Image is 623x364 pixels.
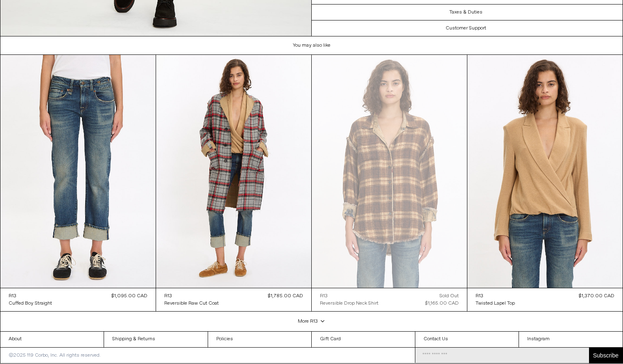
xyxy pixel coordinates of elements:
[446,25,486,31] h3: Customer Support
[579,292,614,300] div: $1,370.00 CAD
[312,332,415,347] a: Gift Card
[268,292,303,300] div: $1,785.00 CAD
[467,55,623,288] img: Twisted Lapel Top
[476,293,483,300] div: R13
[9,292,52,300] a: R13
[449,9,483,15] h3: Taxes & Duties
[312,55,467,288] img: R13 Reversible Drop Neck Shirt in plaid khaki floral
[164,293,172,300] div: R13
[0,36,623,55] h1: You may also like
[9,300,52,307] a: Cuffed Boy Straight
[0,312,623,332] div: More R13
[415,348,589,363] input: Email Address
[0,332,104,347] a: About
[111,292,147,300] div: $1,095.00 CAD
[476,292,515,300] a: R13
[0,55,156,288] img: R13 Cuffed Boy Straight in adelaide stretch selvedge blue
[0,348,109,363] p: ©2025 119 Corbo, Inc. All rights reserved.
[164,300,219,307] a: Reversible Raw Cut Coat
[164,292,219,300] a: R13
[439,292,459,300] div: Sold out
[320,300,378,307] a: Reversible Drop Neck Shirt
[415,332,519,347] a: Contact Us
[320,292,378,300] a: R13
[320,293,328,300] div: R13
[589,348,623,363] button: Subscribe
[425,300,459,307] div: $1,165.00 CAD
[476,300,515,307] a: Twisted Lapel Top
[519,332,623,347] a: Instagram
[156,55,311,288] img: R13 Reversible Raw Cut Coat in red/grey plaid
[104,332,207,347] a: Shipping & Returns
[9,293,16,300] div: R13
[208,332,311,347] a: Policies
